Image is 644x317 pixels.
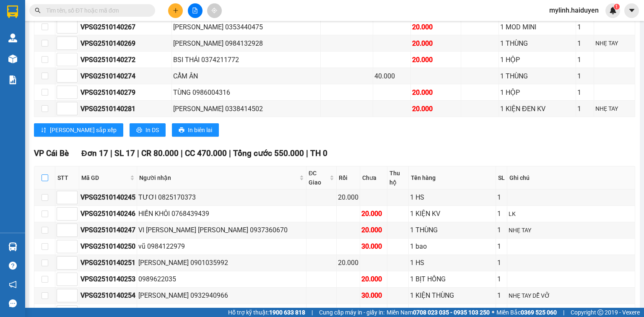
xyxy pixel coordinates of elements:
[410,307,494,317] div: 1 KIỆN KV
[79,206,137,222] td: VPSG2510140246
[137,148,139,158] span: |
[507,166,635,190] th: Ghi chú
[188,125,212,135] span: In biên lai
[361,225,386,235] div: 20.000
[410,274,494,284] div: 1 BỊT HỒNG
[41,127,47,134] span: sort-ascending
[615,4,618,10] span: 1
[577,87,592,98] div: 1
[374,71,409,81] div: 40.000
[410,257,494,268] div: 1 HS
[9,281,17,288] span: notification
[624,3,639,18] button: caret-down
[34,148,69,158] span: VP Cái Bè
[80,225,135,235] div: VPSG2510140247
[577,71,592,81] div: 1
[50,125,117,135] span: [PERSON_NAME] sắp xếp
[597,309,603,315] span: copyright
[7,5,18,18] img: logo-vxr
[80,208,135,219] div: VPSG2510140246
[595,39,634,48] div: NHẸ TAY
[80,257,135,268] div: VPSG2510140251
[79,19,172,35] td: VPSG2510140267
[80,290,135,301] div: VPSG2510140254
[55,166,79,190] th: STT
[361,290,386,301] div: 30.000
[80,38,170,49] div: VPSG2510140269
[577,38,592,49] div: 1
[496,308,557,317] span: Miền Bắc
[410,290,494,301] div: 1 KIỆN THÙNG
[500,38,574,49] div: 1 THÙNG
[79,101,172,117] td: VPSG2510140281
[80,192,135,203] div: VPSG2510140245
[8,242,17,251] img: warehouse-icon
[228,308,305,317] span: Hỗ trợ kỹ thuật:
[138,290,305,301] div: [PERSON_NAME] 0932940966
[412,104,460,114] div: 20.000
[412,38,460,49] div: 20.000
[138,274,305,284] div: 0989622035
[141,148,179,158] span: CR 80.000
[79,222,137,239] td: VPSG2510140247
[361,307,386,317] div: 20.000
[497,192,506,203] div: 1
[110,148,112,158] span: |
[577,104,592,114] div: 1
[509,291,634,300] div: NHẸ TAY DỄ VỠ
[628,7,636,14] span: caret-down
[387,308,490,317] span: Miền Nam
[410,225,494,235] div: 1 THÙNG
[173,71,319,81] div: CẨM ÂN
[79,68,172,84] td: VPSG2510140274
[211,8,217,13] span: aim
[173,87,319,98] div: TÙNG 0986004316
[79,239,137,255] td: VPSG2510140250
[173,8,179,13] span: plus
[563,308,564,317] span: |
[361,208,386,219] div: 20.000
[80,55,170,65] div: VPSG2510140272
[138,225,305,235] div: VI [PERSON_NAME] [PERSON_NAME] 0937360670
[188,3,203,18] button: file-add
[139,173,298,182] span: Người nhận
[497,290,506,301] div: 1
[577,22,592,32] div: 1
[130,123,166,137] button: printerIn DS
[500,55,574,65] div: 1 HỘP
[9,299,17,307] span: message
[609,7,617,14] img: icon-new-feature
[338,192,358,203] div: 20.000
[497,307,506,317] div: 1
[138,257,305,268] div: [PERSON_NAME] 0901035992
[179,127,184,134] span: printer
[361,241,386,252] div: 30.000
[207,3,222,18] button: aim
[79,190,137,206] td: VPSG2510140245
[80,241,135,252] div: VPSG2510140250
[145,125,159,135] span: In DS
[309,169,328,187] span: ĐC Giao
[80,22,170,32] div: VPSG2510140267
[181,148,183,158] span: |
[173,55,319,65] div: BSI THÁI 0374211772
[80,307,135,317] div: VPSG2510140255
[413,309,490,316] strong: 0708 023 035 - 0935 103 250
[387,166,409,190] th: Thu hộ
[412,87,460,98] div: 20.000
[409,166,496,190] th: Tên hàng
[173,104,319,114] div: [PERSON_NAME] 0338414502
[269,309,305,316] strong: 1900 633 818
[410,241,494,252] div: 1 bao
[80,274,135,284] div: VPSG2510140253
[79,35,172,52] td: VPSG2510140269
[319,308,384,317] span: Cung cấp máy in - giấy in:
[138,192,305,203] div: TƯƠI 0825170373
[500,87,574,98] div: 1 HỘP
[500,71,574,81] div: 1 THÙNG
[497,241,506,252] div: 1
[233,148,304,158] span: Tổng cước 550.000
[310,148,327,158] span: TH 0
[500,104,574,114] div: 1 KIỆN ĐEN KV
[577,55,592,65] div: 1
